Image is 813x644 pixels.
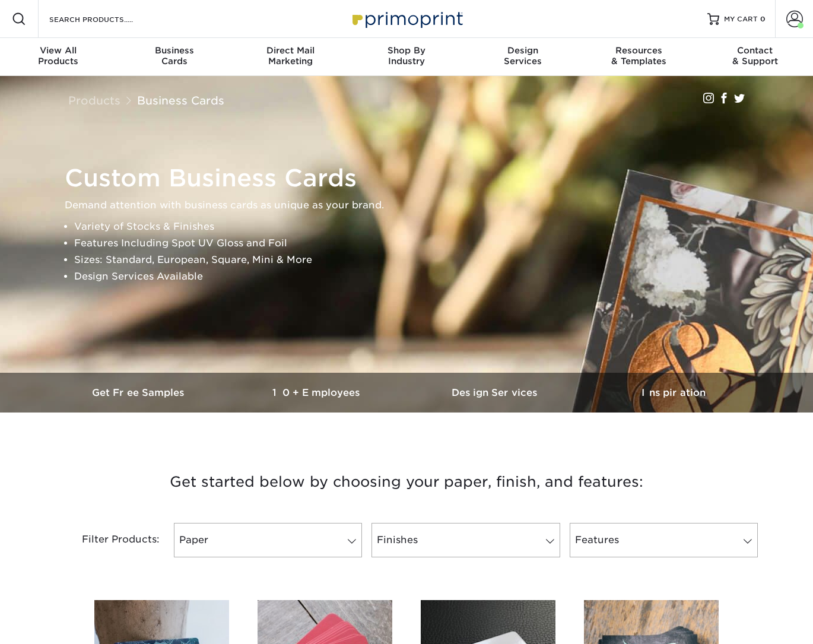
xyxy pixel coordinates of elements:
[406,387,585,398] h3: Design Services
[232,45,348,56] span: Direct Mail
[116,45,233,56] span: Business
[74,252,759,268] li: Sizes: Standard, European, Square, Mini & More
[228,387,406,398] h3: 10+ Employees
[406,373,585,413] a: Design Services
[116,38,233,76] a: BusinessCards
[760,15,766,23] span: 0
[697,45,813,66] div: & Support
[697,38,813,76] a: Contact& Support
[697,45,813,56] span: Contact
[581,45,697,66] div: & Templates
[65,164,759,192] h1: Custom Business Cards
[74,268,759,285] li: Design Services Available
[724,14,758,24] span: MY CART
[585,373,763,413] a: Inspiration
[59,455,754,509] h3: Get started below by choosing your paper, finish, and features:
[48,12,164,26] input: SEARCH PRODUCTS.....
[68,94,120,107] a: Products
[371,523,560,557] a: Finishes
[232,45,348,66] div: Marketing
[50,373,228,413] a: Get Free Samples
[50,523,169,557] div: Filter Products:
[348,38,465,76] a: Shop ByIndustry
[570,523,758,557] a: Features
[65,197,759,214] p: Demand attention with business cards as unique as your brand.
[465,45,581,56] span: Design
[465,38,581,76] a: DesignServices
[581,45,697,56] span: Resources
[348,45,465,56] span: Shop By
[585,387,763,398] h3: Inspiration
[228,373,406,413] a: 10+ Employees
[174,523,362,557] a: Paper
[232,38,348,76] a: Direct MailMarketing
[50,387,228,398] h3: Get Free Samples
[74,235,759,252] li: Features Including Spot UV Gloss and Foil
[116,45,233,66] div: Cards
[74,218,759,235] li: Variety of Stocks & Finishes
[581,38,697,76] a: Resources& Templates
[347,6,466,31] img: Primoprint
[465,45,581,66] div: Services
[348,45,465,66] div: Industry
[137,94,224,107] a: Business Cards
